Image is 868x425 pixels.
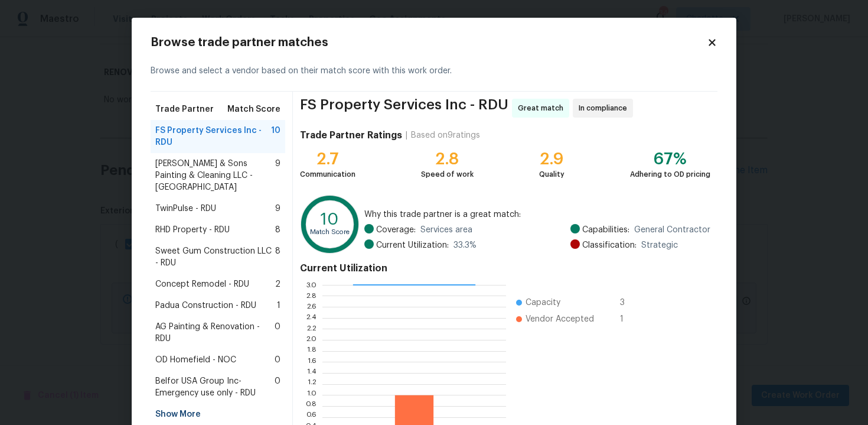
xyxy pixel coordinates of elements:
[308,381,316,388] text: 1.2
[275,203,280,215] span: 9
[582,239,637,251] span: Classification:
[306,325,316,332] text: 2.2
[300,262,710,274] h4: Current Utilization
[306,303,316,310] text: 2.6
[275,278,280,290] span: 2
[539,168,564,180] div: Quality
[582,224,629,236] span: Capabilities:
[155,321,275,345] span: AG Painting & Renovation - RDU
[641,239,678,251] span: Strategic
[306,281,316,288] text: 3.0
[307,369,316,377] text: 1.4
[306,336,316,343] text: 2.0
[630,168,710,180] div: Adhering to OD pricing
[364,209,710,220] span: Why this trade partner is a great match:
[155,300,256,312] span: Padua Construction - RDU
[275,158,280,193] span: 9
[300,99,508,118] span: FS Property Services Inc - RDU
[620,313,639,325] span: 1
[305,403,316,410] text: 0.8
[155,245,275,269] span: Sweet Gum Construction LLC - RDU
[630,153,710,165] div: 67%
[155,375,275,399] span: Belfor USA Group Inc-Emergency use only - RDU
[420,224,472,236] span: Services area
[275,354,280,366] span: 0
[526,297,560,309] span: Capacity
[310,229,350,235] text: Match Score
[155,203,216,215] span: TwinPulse - RDU
[277,300,280,312] span: 1
[402,129,411,141] div: |
[151,51,717,92] div: Browse and select a vendor based on their match score with this work order.
[306,292,316,299] text: 2.8
[300,129,402,141] h4: Trade Partner Ratings
[227,103,280,115] span: Match Score
[151,404,285,425] div: Show More
[634,224,710,236] span: General Contractor
[275,375,280,399] span: 0
[308,358,316,365] text: 1.6
[376,239,449,251] span: Current Utilization:
[155,278,249,290] span: Concept Remodel - RDU
[321,211,339,228] text: 10
[421,153,474,165] div: 2.8
[151,37,707,48] h2: Browse trade partner matches
[155,224,230,236] span: RHD Property - RDU
[526,313,594,325] span: Vendor Accepted
[155,354,236,366] span: OD Homefield - NOC
[155,103,214,115] span: Trade Partner
[376,224,416,236] span: Coverage:
[620,297,639,309] span: 3
[579,102,632,114] span: In compliance
[307,348,316,355] text: 1.8
[539,153,564,165] div: 2.9
[300,153,355,165] div: 2.7
[421,168,474,180] div: Speed of work
[300,168,355,180] div: Communication
[155,125,271,148] span: FS Property Services Inc - RDU
[411,129,480,141] div: Based on 9 ratings
[307,391,316,398] text: 1.0
[518,102,568,114] span: Great match
[306,314,316,322] text: 2.4
[271,125,280,148] span: 10
[275,245,280,269] span: 8
[453,239,477,251] span: 33.3 %
[275,321,280,345] span: 0
[275,224,280,236] span: 8
[306,414,316,421] text: 0.6
[155,158,275,193] span: [PERSON_NAME] & Sons Painting & Cleaning LLC - [GEOGRAPHIC_DATA]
